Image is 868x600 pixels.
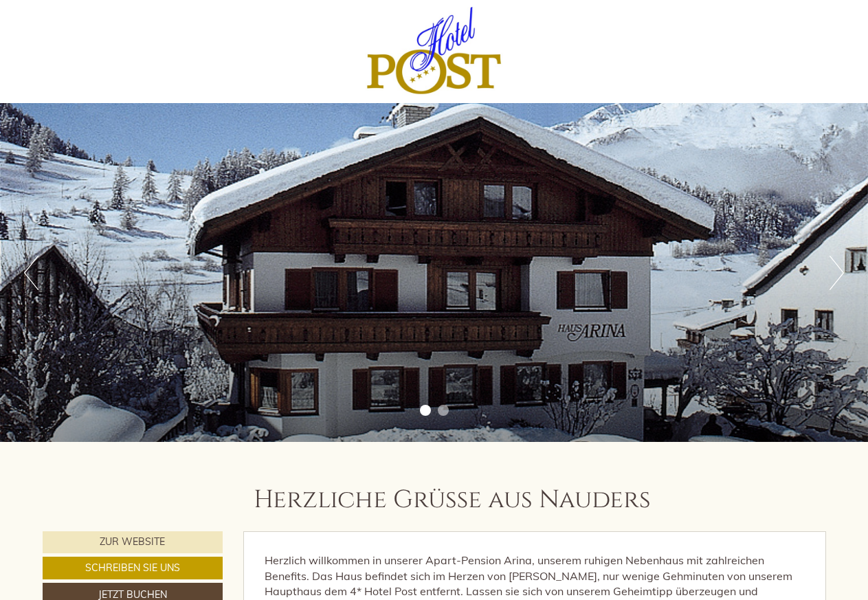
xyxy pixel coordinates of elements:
h1: Herzliche Grüße aus Nauders [254,487,651,514]
button: Previous [24,256,38,290]
a: Schreiben Sie uns [43,557,223,579]
button: Next [830,256,844,290]
a: Zur Website [43,531,223,553]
